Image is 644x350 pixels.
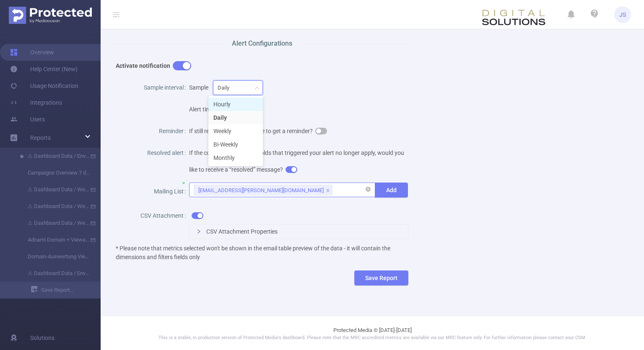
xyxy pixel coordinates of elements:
[17,248,91,265] a: Domain-Auswertung Viewability
[10,44,54,61] a: Overview
[189,149,404,173] span: If the conditions and thresholds that triggered your alert no longer apply, would you like to rec...
[218,81,235,95] div: Daily
[326,188,330,193] i: icon: close
[10,94,62,111] a: Integrations
[208,98,263,111] li: Hourly
[17,148,91,165] a: ⚠ Dashboard Data / Environment + Browser Report
[116,77,408,270] div: * Please note that metrics selected won't be shown in the email table preview of the data - it wi...
[17,265,91,282] a: ⚠ Dashboard Data / Environment + Browser Report 2.0
[194,185,332,196] li: jan.storek@publicismedia.com
[17,232,91,248] a: Adnami Domain + Viewability Report
[10,61,78,77] a: Help Center (New)
[159,128,184,134] span: Reminder
[17,181,91,198] a: ⚠ Dashboard Data / Weekly catch-up - [DATE]
[189,128,327,134] span: If still relevant, Would you like to get a reminder?
[208,124,263,138] li: Weekly
[208,111,263,124] li: Daily
[375,183,408,198] button: Add
[30,129,51,146] a: Reports
[17,198,91,215] a: ⚠ Dashboard Data / Weekly catch-up - [DATE]
[9,7,92,24] img: Protected Media
[140,212,189,219] label: CSV Attachment:
[147,149,189,156] label: Resolved alert
[116,62,170,69] b: Activate notification
[196,229,201,234] i: icon: right
[31,282,101,299] a: Save Report...
[354,270,408,286] button: Save Report
[189,96,409,118] div: Alert time (UTC)
[17,215,91,232] a: ⚠ Dashboard Data / Weekly catch-up - [DATE]
[122,335,623,342] p: This is a stable, in production version of Protected Media's dashboard. Please note that the MRC ...
[222,39,302,49] span: Alert Configurations
[10,77,78,94] a: Usage Notification
[208,151,263,165] li: Monthly
[190,224,408,239] div: icon: rightCSV Attachment Properties
[144,84,184,91] span: Sample interval
[30,134,51,141] span: Reports
[198,185,324,196] div: [EMAIL_ADDRESS][PERSON_NAME][DOMAIN_NAME]
[208,138,263,151] li: Bi-Weekly
[10,111,45,128] a: Users
[206,228,278,235] span: CSV Attachment Properties
[619,6,626,23] span: JS
[189,79,409,96] div: Sample
[366,187,371,192] i: icon: close-circle
[30,329,55,346] span: Solutions
[154,183,184,200] span: Mailing List
[254,85,260,91] i: icon: down
[17,165,91,181] a: Campaigns Overview 7 days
